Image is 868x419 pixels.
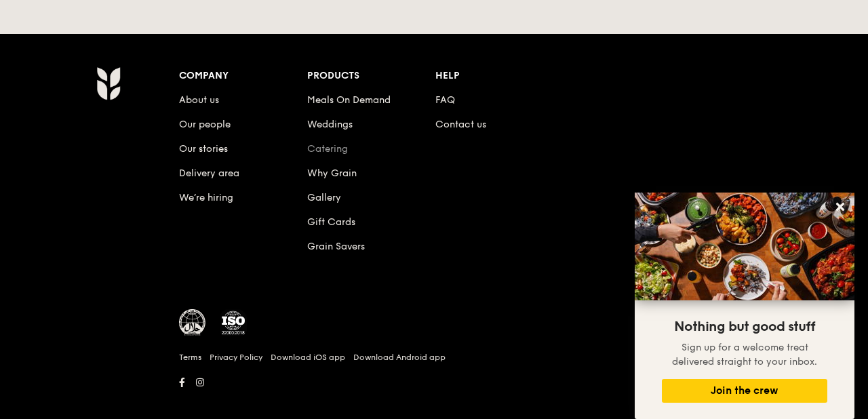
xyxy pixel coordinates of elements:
h6: Revision [43,392,825,403]
span: Sign up for a welcome treat delivered straight to your inbox. [672,342,817,367]
a: Download Android app [353,352,446,363]
a: Gift Cards [307,216,355,228]
a: About us [179,94,219,106]
button: Join the crew [662,379,827,403]
a: Why Grain [307,167,357,179]
a: Our people [179,119,231,130]
button: Close [829,196,851,218]
a: Grain Savers [307,241,365,252]
a: Our stories [179,143,228,155]
img: DSC07876-Edit02-Large.jpeg [635,193,854,300]
img: MUIS Halal Certified [179,309,206,336]
a: Download iOS app [271,352,345,363]
img: ISO Certified [220,309,247,336]
div: Products [307,66,435,85]
img: AYc88T3wAAAABJRU5ErkJggg== [96,66,120,100]
a: FAQ [435,94,455,106]
span: Nothing but good stuff [674,319,815,335]
div: Help [435,66,564,85]
div: Company [179,66,307,85]
a: Contact us [435,119,486,130]
a: We’re hiring [179,192,233,203]
a: Gallery [307,192,341,203]
a: Privacy Policy [210,352,262,363]
a: Meals On Demand [307,94,391,106]
a: Terms [179,352,201,363]
a: Catering [307,143,348,155]
a: Weddings [307,119,353,130]
a: Delivery area [179,167,239,179]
